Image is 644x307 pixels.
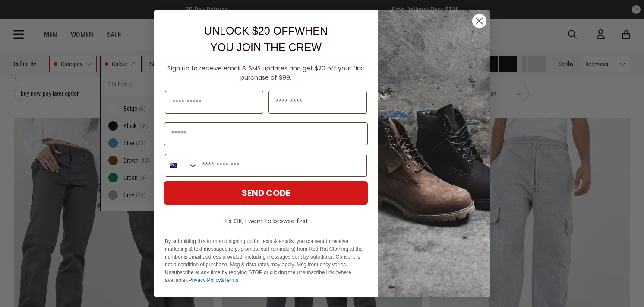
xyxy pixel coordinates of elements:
span: WHEN [295,25,328,37]
p: By submitting this form and signing up for texts & emails, you consent to receive marketing & tex... [165,237,367,284]
img: New Zealand [170,162,177,169]
a: Privacy Policy [189,277,221,283]
a: Terms [224,277,238,283]
span: Sign up to receive email & SMS updates and get $20 off your first purchase of $99. [167,64,365,82]
input: First Name [165,91,263,114]
button: Close dialog [472,13,487,29]
button: SEND CODE [164,181,368,205]
img: f7662613-148e-4c88-9575-6c6b5b55a647.jpeg [378,10,490,297]
button: Search Countries [165,154,198,176]
button: It's OK, I want to browse first [164,213,368,229]
span: UNLOCK $20 OFF [204,25,295,37]
input: Email [164,122,368,145]
button: Open LiveChat chat widget [7,3,33,29]
span: YOU JOIN THE CREW [210,41,322,53]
